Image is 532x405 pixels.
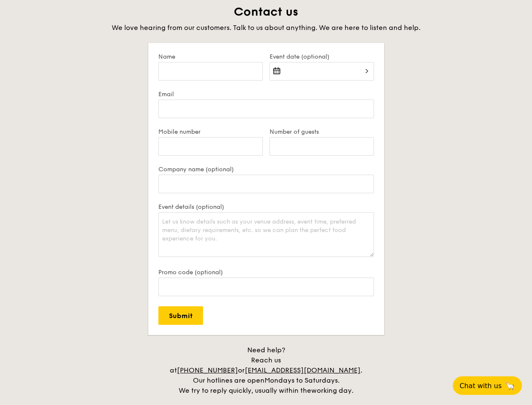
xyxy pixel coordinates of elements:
a: [EMAIL_ADDRESS][DOMAIN_NAME] [245,366,361,374]
span: Chat with us [460,382,502,390]
label: Mobile number [158,128,263,135]
button: Chat with us🦙 [453,376,522,395]
span: Mondays to Saturdays. [265,376,340,384]
textarea: Let us know details such as your venue address, event time, preferred menu, dietary requirements,... [158,212,374,257]
label: Company name (optional) [158,166,374,173]
label: Event date (optional) [270,53,374,60]
span: working day. [311,386,353,394]
label: Event details (optional) [158,203,374,211]
span: 🦙 [505,381,515,391]
span: We love hearing from our customers. Talk to us about anything. We are here to listen and help. [112,24,420,32]
div: Need help? Reach us at or . Our hotlines are open We try to reply quickly, usually within the [161,345,372,396]
label: Name [158,53,263,60]
a: [PHONE_NUMBER] [177,366,238,374]
label: Email [158,91,374,98]
span: Contact us [234,5,298,19]
input: Submit [158,306,203,325]
label: Promo code (optional) [158,269,374,276]
label: Number of guests [270,128,374,135]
